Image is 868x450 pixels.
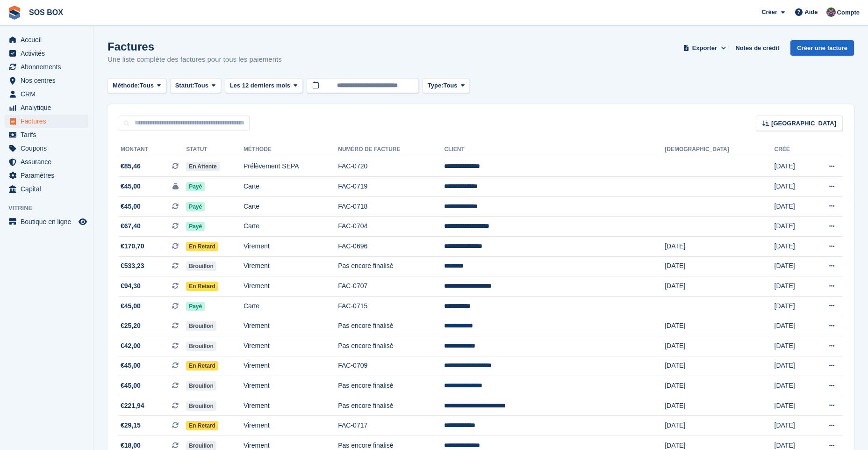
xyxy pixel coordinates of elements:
[121,301,141,311] span: €45,00
[775,416,810,436] td: [DATE]
[665,356,774,376] td: [DATE]
[244,316,338,336] td: Virement
[338,237,444,257] td: FAC-0696
[5,128,88,141] a: menu
[186,261,216,271] span: Brouillon
[244,396,338,416] td: Virement
[338,416,444,436] td: FAC-0717
[21,60,77,73] span: Abonnements
[170,78,221,94] button: Statut: Tous
[665,396,774,416] td: [DATE]
[21,142,77,155] span: Coupons
[121,321,141,331] span: €25,20
[244,276,338,297] td: Virement
[108,78,166,94] button: Méthode: Tous
[775,376,810,396] td: [DATE]
[121,421,141,430] span: €29,15
[338,142,444,157] th: Numéro de facture
[338,316,444,336] td: Pas encore finalisé
[121,221,141,231] span: €67,40
[121,181,141,191] span: €45,00
[775,217,810,237] td: [DATE]
[771,119,836,128] span: [GEOGRAPHIC_DATA]
[775,276,810,297] td: [DATE]
[665,316,774,336] td: [DATE]
[244,157,338,177] td: Prélèvement SEPA
[338,276,444,297] td: FAC-0707
[186,202,205,211] span: Payé
[665,256,774,276] td: [DATE]
[186,401,216,411] span: Brouillon
[21,74,77,87] span: Nos centres
[338,356,444,376] td: FAC-0709
[338,336,444,356] td: Pas encore finalisé
[121,241,144,251] span: €170,70
[732,40,783,56] a: Notes de crédit
[186,381,216,391] span: Brouillon
[837,8,860,17] span: Compte
[121,161,141,171] span: €85,46
[338,177,444,197] td: FAC-0719
[775,336,810,356] td: [DATE]
[5,155,88,168] a: menu
[5,142,88,155] a: menu
[826,7,836,17] img: ALEXANDRE SOUBIRA
[5,74,88,87] a: menu
[186,282,218,291] span: En retard
[121,281,141,291] span: €94,30
[121,202,141,211] span: €45,00
[5,115,88,128] a: menu
[140,81,154,90] span: Tous
[244,296,338,316] td: Carte
[21,101,77,114] span: Analytique
[775,237,810,257] td: [DATE]
[7,6,22,20] img: stora-icon-8386f47178a22dfd0bd8f6a31ec36ba5ce8667c1dd55bd0f319d3a0aa187defe.svg
[21,215,77,228] span: Boutique en ligne
[775,296,810,316] td: [DATE]
[338,196,444,217] td: FAC-0718
[665,276,774,297] td: [DATE]
[244,376,338,396] td: Virement
[21,47,77,60] span: Activités
[230,81,290,90] span: Les 12 derniers mois
[775,196,810,217] td: [DATE]
[681,40,728,56] button: Exporter
[121,361,141,370] span: €45,00
[338,396,444,416] td: Pas encore finalisé
[186,321,216,331] span: Brouillon
[775,356,810,376] td: [DATE]
[21,155,77,168] span: Assurance
[121,381,141,391] span: €45,00
[423,78,470,94] button: Type: Tous
[665,142,774,157] th: [DEMOGRAPHIC_DATA]
[21,115,77,128] span: Factures
[5,33,88,46] a: menu
[244,237,338,257] td: Virement
[113,81,140,90] span: Méthode:
[244,177,338,197] td: Carte
[119,142,186,157] th: Montant
[21,128,77,141] span: Tarifs
[186,242,218,251] span: En retard
[108,54,282,65] p: Une liste complète des factures pour tous les paiements
[761,7,777,17] span: Créer
[5,101,88,114] a: menu
[775,396,810,416] td: [DATE]
[244,256,338,276] td: Virement
[665,336,774,356] td: [DATE]
[244,356,338,376] td: Virement
[21,182,77,196] span: Capital
[338,157,444,177] td: FAC-0720
[121,261,144,271] span: €533,23
[244,217,338,237] td: Carte
[5,47,88,60] a: menu
[108,40,282,53] h1: Factures
[443,81,457,90] span: Tous
[338,296,444,316] td: FAC-0715
[5,87,88,101] a: menu
[775,316,810,336] td: [DATE]
[194,81,208,90] span: Tous
[21,87,77,101] span: CRM
[21,169,77,182] span: Paramètres
[186,341,216,351] span: Brouillon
